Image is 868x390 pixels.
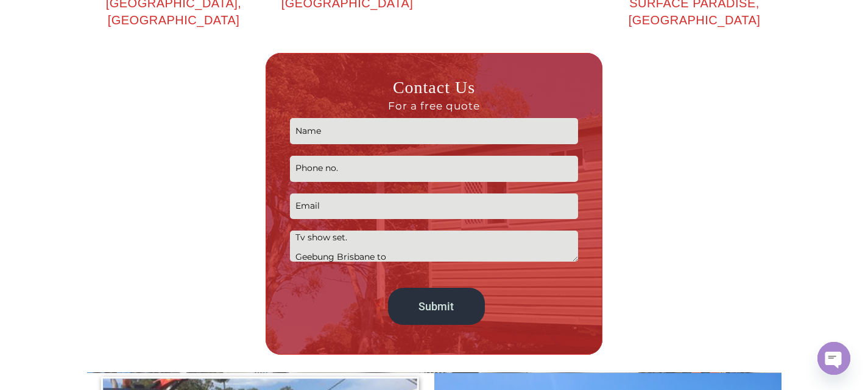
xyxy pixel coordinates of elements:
input: Submit [388,288,485,325]
input: Phone no. [290,156,578,182]
input: Name [290,118,578,144]
form: Contact form [290,77,578,330]
span: For a free quote [290,99,578,113]
input: Email [290,193,578,220]
h3: Contact Us [290,77,578,112]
